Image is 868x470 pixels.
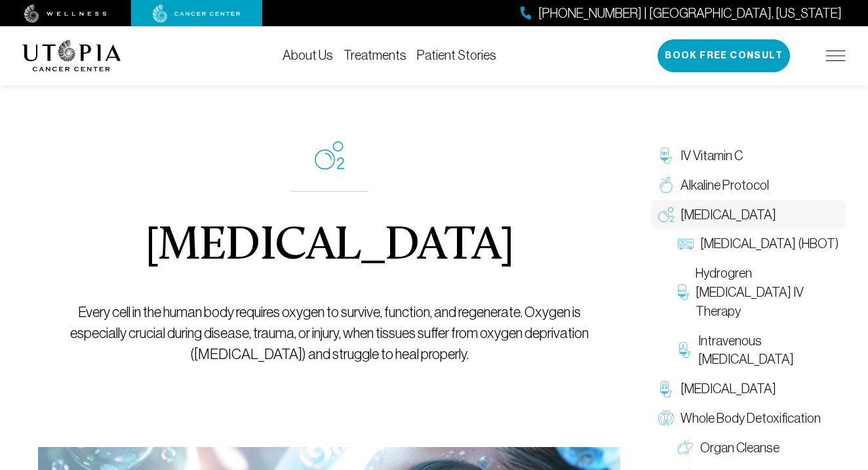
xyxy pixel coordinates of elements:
a: About Us [283,48,333,62]
img: IV Vitamin C [658,148,674,163]
img: icon-hamburger [826,51,846,61]
span: IV Vitamin C [681,146,743,165]
span: Whole Body Detoxification [681,409,821,428]
a: IV Vitamin C [652,141,846,171]
a: [MEDICAL_DATA] [652,374,846,404]
img: Intravenous Ozone Therapy [678,342,692,358]
a: Intravenous [MEDICAL_DATA] [671,326,846,375]
a: Alkaline Protocol [652,171,846,200]
img: Alkaline Protocol [658,177,674,193]
img: cancer center [153,5,241,23]
p: Every cell in the human body requires oxygen to survive, function, and regenerate. Oxygen is espe... [68,302,591,365]
span: Intravenous [MEDICAL_DATA] [698,331,839,370]
a: [MEDICAL_DATA] (HBOT) [671,229,846,259]
a: Organ Cleanse [671,433,846,463]
img: wellness [24,5,107,23]
a: [MEDICAL_DATA] [652,200,846,230]
img: Hyperbaric Oxygen Therapy (HBOT) [678,236,694,252]
span: Organ Cleanse [700,438,779,458]
span: [PHONE_NUMBER] | [GEOGRAPHIC_DATA], [US_STATE] [538,4,842,23]
h1: [MEDICAL_DATA] [145,223,514,270]
button: Book Free Consult [658,39,790,72]
a: Patient Stories [417,48,496,62]
a: Hydrogren [MEDICAL_DATA] IV Therapy [671,259,846,326]
img: icon [315,141,344,170]
a: Treatments [344,48,406,62]
span: [MEDICAL_DATA] [681,379,776,398]
img: Chelation Therapy [658,381,674,397]
img: Organ Cleanse [678,440,694,456]
a: Whole Body Detoxification [652,404,846,433]
img: Oxygen Therapy [658,207,674,223]
span: [MEDICAL_DATA] [681,205,776,224]
span: Hydrogren [MEDICAL_DATA] IV Therapy [696,264,839,320]
span: Alkaline Protocol [681,176,769,195]
img: Whole Body Detoxification [658,410,674,426]
span: [MEDICAL_DATA] (HBOT) [700,234,838,253]
img: logo [22,40,121,72]
a: [PHONE_NUMBER] | [GEOGRAPHIC_DATA], [US_STATE] [521,4,842,23]
img: Hydrogren Peroxide IV Therapy [678,284,689,300]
